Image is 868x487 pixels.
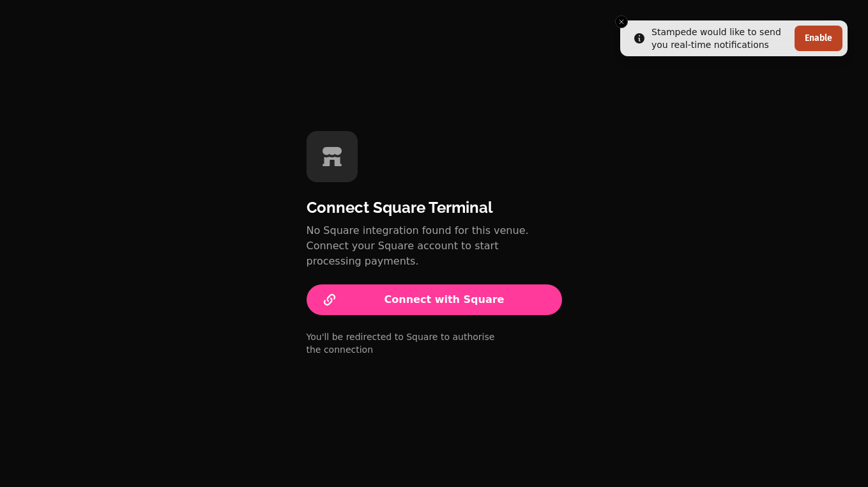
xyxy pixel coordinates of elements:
span: Connect with Square [342,295,547,305]
div: Stampede would like to send you real-time notifications [651,26,789,51]
button: Enable [795,26,842,51]
button: Close toast [615,15,628,28]
button: Connect with Square [307,284,562,315]
h1: Connect Square Terminal [307,197,562,218]
p: You'll be redirected to Square to authorise the connection [307,330,562,356]
p: No Square integration found for this venue. Connect your Square account to start processing payme... [307,223,562,269]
